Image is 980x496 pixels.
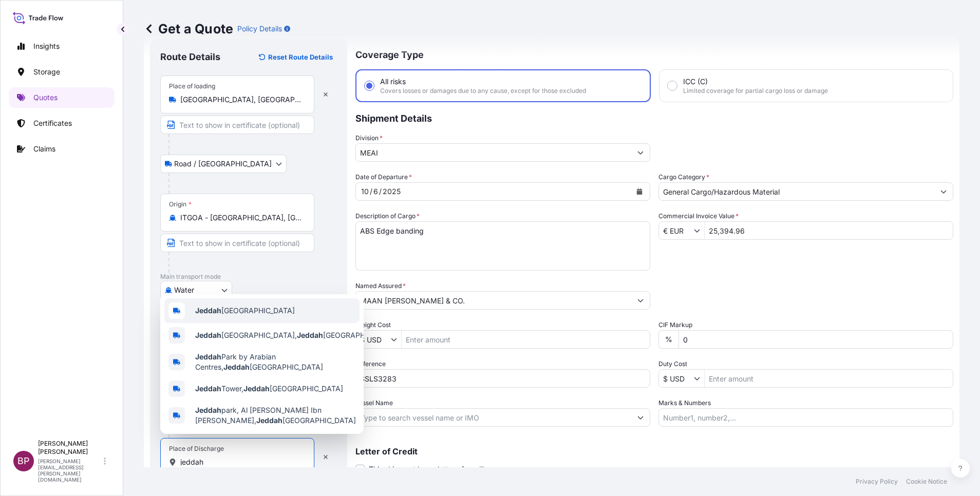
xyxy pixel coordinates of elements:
[355,320,391,330] label: Freight Cost
[369,464,485,474] span: This shipment has a letter of credit
[370,185,372,198] div: /
[659,182,934,201] input: Select a commodity type
[631,408,650,427] button: Show suggestions
[180,457,301,467] input: Place of Discharge
[169,445,224,453] div: Place of Discharge
[705,369,953,388] input: Enter amount
[195,352,355,372] span: Park by Arabian Centres, [GEOGRAPHIC_DATA]
[382,185,402,198] div: year,
[631,143,650,162] button: Show suggestions
[705,221,953,240] input: Type amount
[223,363,250,371] b: Jeddah
[160,116,314,134] input: Text to appear on certificate
[683,77,708,87] span: ICC (C)
[658,320,692,330] label: CIF Markup
[180,94,301,105] input: Place of loading
[38,440,102,456] p: [PERSON_NAME] [PERSON_NAME]
[180,213,301,223] input: Origin
[297,331,323,339] b: Jeddah
[679,330,953,349] input: Enter percentage
[160,273,337,281] p: Main transport mode
[243,384,270,393] b: Jeddah
[658,359,687,369] label: Duty Cost
[658,408,953,427] input: Number1, number2,...
[379,185,382,198] div: /
[355,281,406,291] label: Named Assured
[160,294,364,434] div: Show suggestions
[694,225,704,236] button: Show suggestions
[631,183,648,200] button: Calendar
[355,133,383,143] label: Division
[33,144,55,154] p: Claims
[169,82,215,90] div: Place of loading
[144,21,233,37] p: Get a Quote
[355,102,953,133] p: Shipment Details
[355,359,386,369] label: Reference
[33,92,58,103] p: Quotes
[355,398,393,408] label: Vessel Name
[380,77,406,87] span: All risks
[195,330,397,340] span: [GEOGRAPHIC_DATA], [GEOGRAPHIC_DATA]
[17,456,30,466] span: BP
[694,373,704,384] button: Show suggestions
[659,221,694,240] input: Commercial Invoice Value
[195,406,221,414] b: Jeddah
[658,398,711,408] label: Marks & Numbers
[934,182,953,201] button: Show suggestions
[195,405,356,426] span: park, Al [PERSON_NAME] Ibn [PERSON_NAME], [GEOGRAPHIC_DATA]
[38,458,102,483] p: [PERSON_NAME][EMAIL_ADDRESS][PERSON_NAME][DOMAIN_NAME]
[195,306,221,315] b: Jeddah
[391,334,401,345] button: Show suggestions
[256,416,282,425] b: Jeddah
[356,408,631,427] input: Type to search vessel name or IMO
[169,200,192,208] div: Origin
[372,185,379,198] div: day,
[195,384,221,393] b: Jeddah
[356,291,631,310] input: Full name
[659,369,694,388] input: Duty Cost
[355,211,420,221] label: Description of Cargo
[356,143,631,162] input: Type to search division
[33,41,60,51] p: Insights
[356,330,391,349] input: Freight Cost
[658,172,709,182] label: Cargo Category
[33,67,60,77] p: Storage
[160,281,232,299] button: Select transport
[160,234,314,252] input: Text to appear on certificate
[360,185,370,198] div: month,
[402,330,650,349] input: Enter amount
[195,331,221,339] b: Jeddah
[906,478,947,486] p: Cookie Notice
[195,352,221,361] b: Jeddah
[195,306,295,316] span: [GEOGRAPHIC_DATA]
[631,291,650,310] button: Show suggestions
[355,369,650,388] input: Your internal reference
[355,447,953,455] p: Letter of Credit
[683,87,828,95] span: Limited coverage for partial cargo loss or damage
[237,24,282,34] p: Policy Details
[658,211,739,221] label: Commercial Invoice Value
[160,155,287,173] button: Select transport
[174,159,272,169] span: Road / [GEOGRAPHIC_DATA]
[658,330,679,349] div: %
[174,285,194,295] span: Water
[380,87,586,95] span: Covers losses or damages due to any cause, except for those excluded
[33,118,72,128] p: Certificates
[355,172,412,182] span: Date of Departure
[856,478,898,486] p: Privacy Policy
[195,384,343,394] span: Tower, [GEOGRAPHIC_DATA]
